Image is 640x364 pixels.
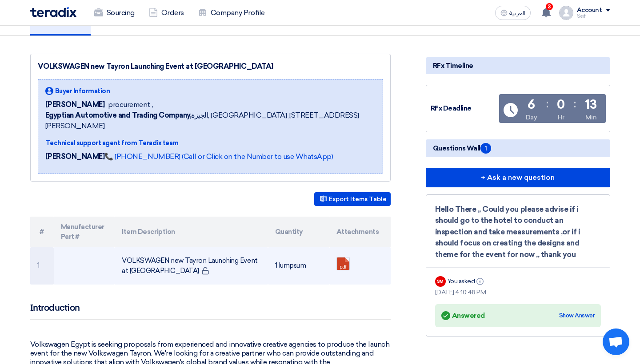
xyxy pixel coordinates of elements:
div: Seif [577,14,610,19]
button: Export Items Table [314,192,391,206]
span: 3 [546,3,553,10]
div: Show Answer [559,311,595,320]
span: Buyer Information [55,87,110,96]
a: Company Profile [191,3,272,23]
a: Open chat [603,328,629,355]
div: SM [435,276,446,287]
button: العربية [495,6,531,20]
div: Account [577,7,602,14]
a: Orders [142,3,191,23]
img: Teradix logo [30,7,76,17]
div: VOLKSWAGEN new Tayron Launching Event at [GEOGRAPHIC_DATA] [38,61,383,72]
div: 13 [585,99,596,111]
span: [PERSON_NAME] [45,99,105,110]
th: Attachments [329,217,391,247]
div: RFx Deadline [431,103,497,114]
td: 1 lumpsum [268,247,329,285]
span: العربية [509,10,525,16]
span: procurement , [108,99,153,110]
span: Questions Wall [433,143,491,154]
th: Quantity [268,217,329,247]
a: Tayron_Launch_EventV_1755762186123.pdf [337,257,408,311]
th: # [30,217,54,247]
button: + Ask a new question [426,168,610,187]
a: Sourcing [87,3,142,23]
span: الجيزة, [GEOGRAPHIC_DATA] ,[STREET_ADDRESS][PERSON_NAME] [45,110,376,131]
div: : [546,96,548,112]
td: 1 [30,247,54,285]
div: Answered [441,309,485,322]
div: RFx Timeline [426,57,610,74]
td: VOLKSWAGEN new Tayron Launching Event at [GEOGRAPHIC_DATA] [115,247,268,285]
strong: [PERSON_NAME] [45,152,105,161]
div: Min [585,113,597,122]
th: Item Description [115,217,268,247]
a: 📞 [PHONE_NUMBER] (Call or Click on the Number to use WhatsApp) [104,152,333,161]
div: 0 [557,99,565,111]
b: Egyptian Automotive and Trading Company, [45,111,192,119]
div: Day [526,113,537,122]
h2: Introduction [30,302,391,320]
div: 6 [528,99,535,111]
div: You asked [448,277,486,286]
img: profile_test.png [559,6,573,20]
div: [DATE] 4:10:48 PM [435,288,601,297]
div: Hr [558,113,564,122]
span: 1 [480,143,491,154]
th: Manufacturer Part # [54,217,115,247]
div: Technical support agent from Teradix team [45,138,376,148]
div: : [574,96,576,112]
div: Hello There ,, Could you please advise if i should go to the hotel to conduct an inspection and t... [435,204,601,261]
